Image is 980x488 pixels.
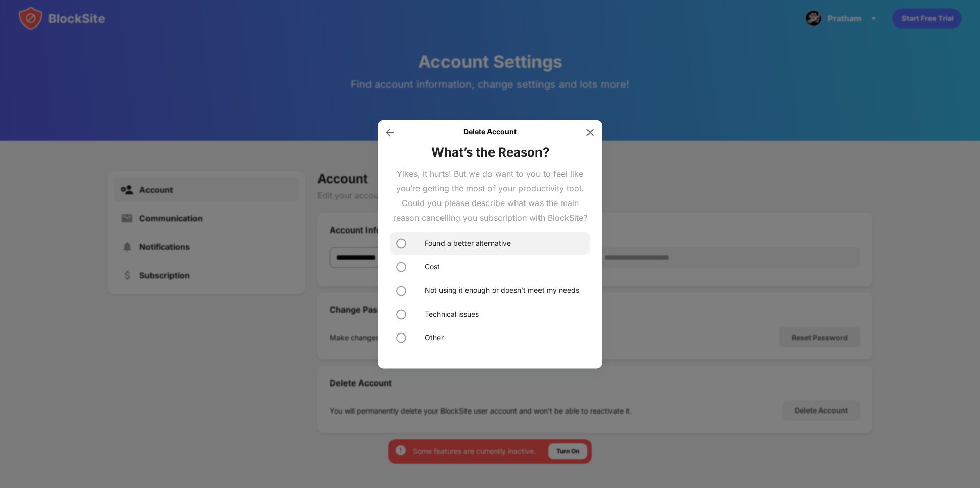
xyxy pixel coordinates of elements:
[425,285,579,296] div: Not using it enough or doesn’t meet my needs
[425,262,440,273] div: Cost
[425,332,444,344] div: Other
[390,167,590,225] div: Yikes, it hurts! But we do want to you to feel like you’re getting the most of your productivity ...
[431,144,549,161] div: What’s the Reason?
[390,120,590,144] div: Delete Account
[425,309,479,320] div: Technical issues
[425,238,511,249] div: Found a better alternative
